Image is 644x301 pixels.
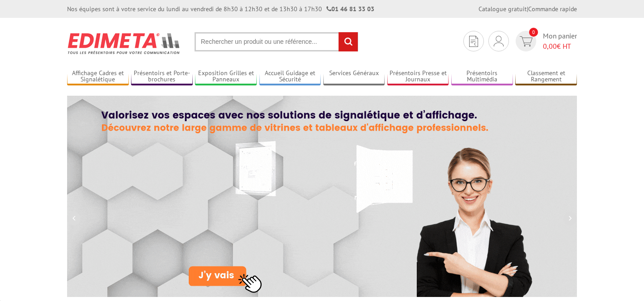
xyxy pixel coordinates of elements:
img: devis rapide [494,36,504,47]
a: Présentoirs Multimédia [451,69,513,84]
span: Mon panier [543,31,577,51]
a: devis rapide 0 Mon panier 0,00€ HT [513,31,577,51]
img: Présentoir, panneau, stand - Edimeta - PLV, affichage, mobilier bureau, entreprise [67,27,181,60]
a: Commande rapide [528,5,577,13]
a: Présentoirs et Porte-brochures [131,69,193,84]
span: 0,00 [543,42,557,51]
a: Services Généraux [323,69,385,84]
a: Exposition Grilles et Panneaux [195,69,257,84]
div: | [479,4,577,13]
strong: 01 46 81 33 03 [326,5,374,13]
div: Nos équipes sont à votre service du lundi au vendredi de 8h30 à 12h30 et de 13h30 à 17h30 [67,4,374,13]
a: Catalogue gratuit [479,5,527,13]
a: Affichage Cadres et Signalétique [67,69,129,84]
img: devis rapide [469,36,478,47]
input: Rechercher un produit ou une référence... [195,32,358,51]
a: Classement et Rangement [515,69,577,84]
input: rechercher [339,32,358,51]
a: Accueil Guidage et Sécurité [259,69,321,84]
a: Présentoirs Presse et Journaux [387,69,449,84]
img: devis rapide [520,36,533,47]
span: 0 [529,28,538,37]
span: € HT [543,41,577,51]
